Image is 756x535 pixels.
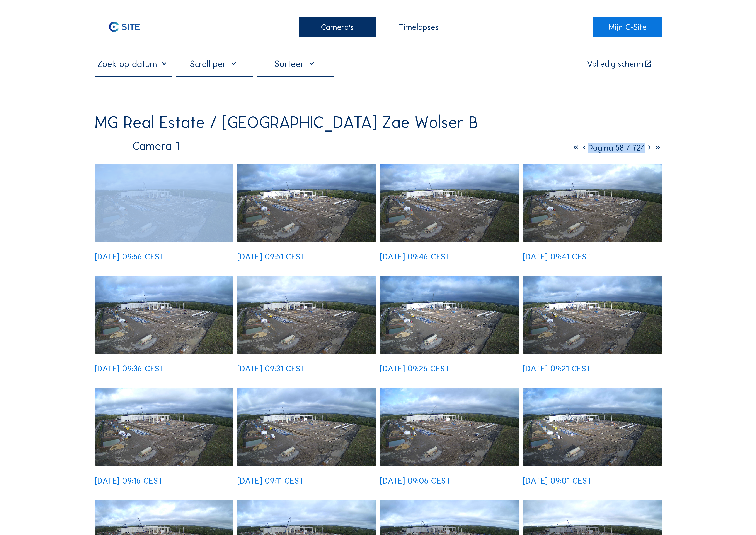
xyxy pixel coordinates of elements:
div: [DATE] 09:31 CEST [237,364,305,373]
div: MG Real Estate / [GEOGRAPHIC_DATA] Zae Wolser B [95,114,478,130]
img: image_53216043 [380,276,519,354]
div: [DATE] 09:36 CEST [95,364,164,373]
a: Mijn C-Site [593,17,661,37]
img: image_53216720 [237,164,376,242]
div: Camera 1 [95,140,179,152]
img: image_53215774 [95,388,233,466]
span: Pagina 58 / 724 [588,143,645,153]
div: [DATE] 09:16 CEST [95,477,163,485]
img: image_53215640 [237,388,376,466]
img: image_53215910 [523,276,662,354]
img: image_53215371 [523,388,662,466]
div: [DATE] 09:11 CEST [237,477,304,485]
img: image_53216462 [523,164,662,242]
div: [DATE] 09:56 CEST [95,252,164,261]
img: image_53216180 [237,276,376,354]
img: image_53215497 [380,388,519,466]
img: image_53216321 [95,276,233,354]
div: [DATE] 09:46 CEST [380,252,450,261]
div: Camera's [299,17,376,37]
div: Volledig scherm [587,60,643,68]
input: Zoek op datum 󰅀 [95,58,172,69]
img: C-SITE Logo [95,17,154,37]
img: image_53216851 [95,164,233,242]
div: [DATE] 09:01 CEST [523,477,592,485]
div: [DATE] 09:51 CEST [237,252,305,261]
div: Timelapses [380,17,457,37]
div: [DATE] 09:41 CEST [523,252,592,261]
div: [DATE] 09:26 CEST [380,364,450,373]
div: [DATE] 09:21 CEST [523,364,591,373]
a: C-SITE Logo [95,17,163,37]
div: [DATE] 09:06 CEST [380,477,451,485]
img: image_53216586 [380,164,519,242]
